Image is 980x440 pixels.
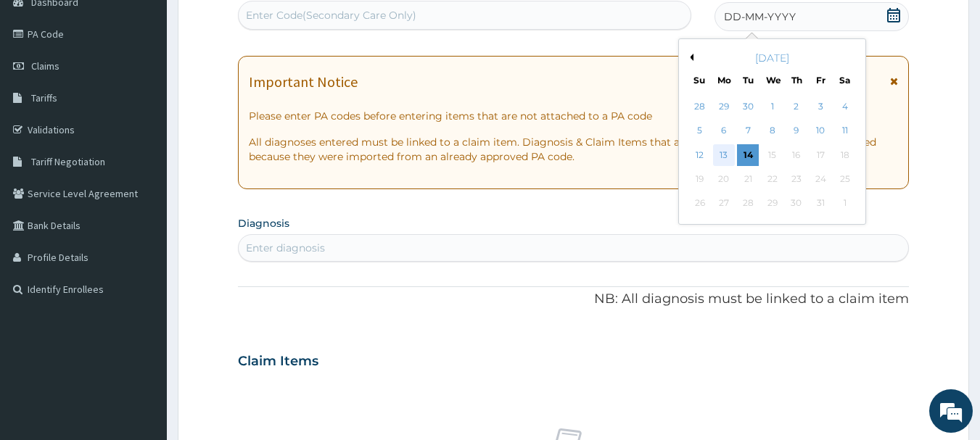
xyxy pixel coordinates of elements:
div: Not available Wednesday, October 15th, 2025 [762,144,783,166]
div: Choose Wednesday, October 8th, 2025 [762,120,783,142]
div: Minimize live chat window [238,7,273,42]
textarea: Type your message and hit 'Enter' [7,289,276,340]
div: Choose Tuesday, September 30th, 2025 [738,96,759,117]
div: Not available Tuesday, October 28th, 2025 [738,193,759,215]
div: Su [693,74,706,86]
div: Not available Wednesday, October 29th, 2025 [762,193,783,215]
div: Mo [717,74,730,86]
div: Choose Sunday, October 5th, 2025 [689,120,711,142]
div: We [766,74,778,86]
div: Fr [815,74,827,86]
div: Not available Sunday, October 19th, 2025 [689,168,711,190]
div: Not available Saturday, October 25th, 2025 [834,168,856,190]
div: Not available Sunday, October 26th, 2025 [689,193,711,215]
div: Sa [839,74,852,86]
div: Choose Saturday, October 11th, 2025 [834,120,856,142]
div: Choose Tuesday, October 14th, 2025 [738,144,759,166]
div: Choose Friday, October 10th, 2025 [810,120,831,142]
div: Tu [742,74,754,86]
div: Chat with us now [75,81,244,100]
div: Not available Saturday, November 1st, 2025 [834,193,856,215]
div: Choose Monday, October 13th, 2025 [713,144,735,166]
button: Previous Month [686,54,693,61]
div: Choose Friday, October 3rd, 2025 [810,96,831,117]
div: Enter Code(Secondary Care Only) [246,8,416,22]
span: Claims [31,59,59,72]
p: All diagnoses entered must be linked to a claim item. Diagnosis & Claim Items that are visible bu... [249,135,899,164]
div: month 2025-10 [688,95,857,216]
div: Not available Saturday, October 18th, 2025 [834,144,856,166]
div: Choose Monday, October 6th, 2025 [713,120,735,142]
div: Choose Sunday, October 12th, 2025 [689,144,711,166]
span: DD-MM-YYYY [724,9,796,24]
div: Not available Friday, October 17th, 2025 [810,144,831,166]
span: Tariffs [31,91,57,104]
div: Th [791,74,803,86]
div: Not available Thursday, October 23rd, 2025 [786,168,807,190]
div: Not available Wednesday, October 22nd, 2025 [762,168,783,190]
h1: Important Notice [249,74,358,90]
div: Not available Thursday, October 30th, 2025 [786,193,807,215]
div: Choose Monday, September 29th, 2025 [713,96,735,117]
div: Not available Monday, October 27th, 2025 [713,193,735,215]
div: [DATE] [685,51,860,65]
span: Tariff Negotiation [31,155,105,168]
div: Not available Thursday, October 16th, 2025 [786,144,807,166]
div: Not available Friday, October 24th, 2025 [810,168,831,190]
div: Choose Thursday, October 2nd, 2025 [786,96,807,117]
div: Choose Thursday, October 9th, 2025 [786,120,807,142]
span: We're online! [84,129,200,275]
div: Choose Sunday, September 28th, 2025 [689,96,711,117]
div: Choose Wednesday, October 1st, 2025 [762,96,783,117]
div: Enter diagnosis [246,241,325,255]
h3: Claim Items [238,354,318,370]
img: d_794563401_company_1708531726252_794563401 [27,72,59,109]
div: Not available Friday, October 31st, 2025 [810,193,831,215]
label: Diagnosis [238,216,289,231]
p: NB: All diagnosis must be linked to a claim item [238,290,910,309]
div: Not available Monday, October 20th, 2025 [713,168,735,190]
p: Please enter PA codes before entering items that are not attached to a PA code [249,109,899,123]
div: Choose Saturday, October 4th, 2025 [834,96,856,117]
div: Not available Tuesday, October 21st, 2025 [738,168,759,190]
div: Choose Tuesday, October 7th, 2025 [738,120,759,142]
